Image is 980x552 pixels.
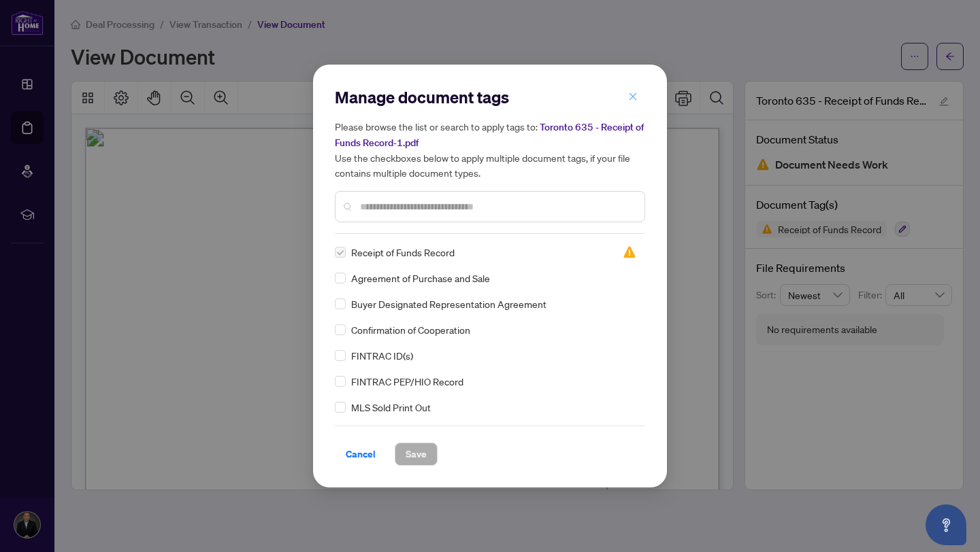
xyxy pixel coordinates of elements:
[351,296,546,311] span: Buyer Designated Representation Agreement
[351,271,490,286] span: Agreement of Purchase and Sale
[351,348,413,363] span: FINTRAC ID(s)
[623,245,636,259] span: Needs Work
[335,119,645,180] h5: Please browse the list or search to apply tags to: Use the checkboxes below to apply multiple doc...
[351,322,470,337] span: Confirmation of Cooperation
[623,245,636,259] img: status
[351,245,455,260] span: Receipt of Funds Record
[346,443,376,465] span: Cancel
[335,86,645,108] h2: Manage document tags
[926,504,966,545] button: Open asap
[628,92,638,101] span: close
[335,443,387,466] button: Cancel
[351,400,431,415] span: MLS Sold Print Out
[395,443,438,466] button: Save
[351,374,463,389] span: FINTRAC PEP/HIO Record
